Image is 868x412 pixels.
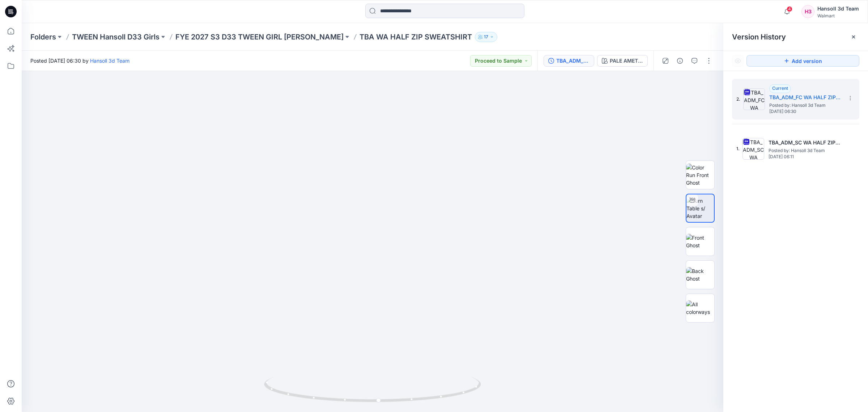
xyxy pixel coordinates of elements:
button: 17 [475,32,497,42]
span: Posted by: Hansoll 3d Team [769,147,841,154]
a: FYE 2027 S3 D33 TWEEN GIRL [PERSON_NAME] [175,32,344,42]
img: All colorways [686,300,714,316]
button: Close [851,34,856,40]
img: Back Ghost [686,267,714,282]
img: TBA_ADM_SC WA HALF ZIP SWEATSHIRT_ASTM [743,138,764,160]
div: Hansoll 3d Team [817,4,859,13]
button: PALE AMETHYST [597,55,648,67]
img: TBA_ADM_FC WA HALF ZIP SWEATSHIRT_ASTM [743,88,765,110]
div: H3 [801,5,814,18]
a: Hansoll 3d Team [90,58,129,64]
span: [DATE] 06:11 [769,154,841,159]
span: Posted by: Hansoll 3d Team [769,102,842,109]
div: TBA_ADM_FC WA HALF ZIP SWEATSHIRT_ASTM [556,57,590,65]
a: TWEEN Hansoll D33 Girls [72,32,159,42]
span: 4 [787,6,792,12]
h5: TBA_ADM_SC WA HALF ZIP SWEATSHIRT_ASTM [769,138,841,147]
p: 17 [484,33,488,41]
span: 2. [736,96,740,102]
p: TBA WA HALF ZIP SWEATSHIRT [359,32,472,42]
span: Posted [DATE] 06:30 by [30,57,129,64]
img: Front Ghost [686,234,714,249]
div: Walmart [817,13,859,18]
span: [DATE] 06:30 [769,109,842,114]
a: Folders [30,32,56,42]
span: Version History [732,33,786,41]
span: Current [772,85,788,91]
button: Add version [746,55,859,67]
button: Details [674,55,686,67]
button: Show Hidden Versions [732,55,744,67]
img: Color Run Front Ghost [686,164,714,186]
button: TBA_ADM_FC WA HALF ZIP SWEATSHIRT_ASTM [544,55,594,67]
img: Turn Table s/ Avatar [686,197,714,220]
span: 1. [736,146,740,152]
div: PALE AMETHYST [610,57,643,65]
h5: TBA_ADM_FC WA HALF ZIP SWEATSHIRT_ASTM [769,93,842,102]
